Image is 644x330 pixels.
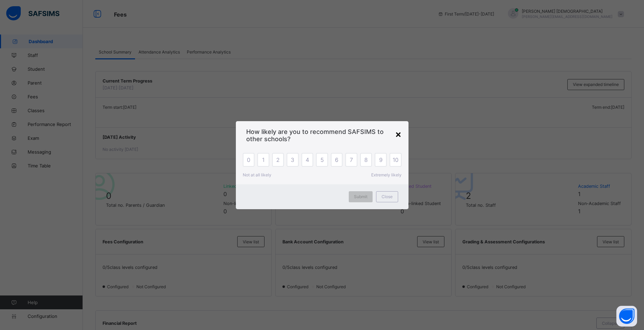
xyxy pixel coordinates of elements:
[616,306,637,327] button: Open asap
[335,156,338,163] span: 6
[393,156,398,163] span: 10
[395,128,402,140] div: ×
[243,172,271,177] span: Not at all likely
[354,194,367,199] span: Submit
[371,172,402,177] span: Extremely likely
[306,156,309,163] span: 4
[320,156,324,163] span: 5
[379,156,383,163] span: 9
[350,156,353,163] span: 7
[364,156,368,163] span: 8
[246,128,398,143] span: How likely are you to recommend SAFSIMS to other schools?
[262,156,265,163] span: 1
[243,153,255,167] div: 0
[276,156,280,163] span: 2
[291,156,294,163] span: 3
[382,194,393,199] span: Close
